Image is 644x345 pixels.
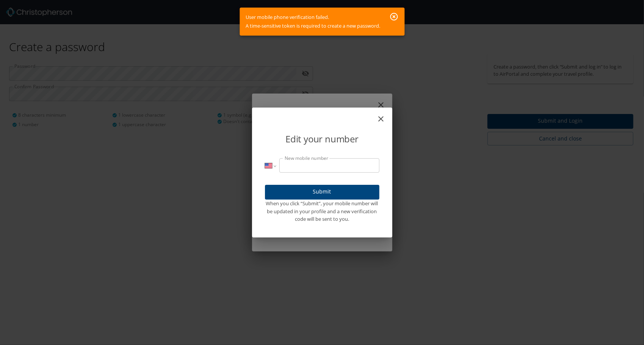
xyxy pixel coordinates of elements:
p: Edit your number [265,132,379,146]
div: When you click “Submit”, your mobile number will be updated in your profile and a new verificatio... [265,200,379,223]
button: Submit [265,185,379,200]
div: User mobile phone verification failed. A time-sensitive token is required to create a new password. [246,10,380,33]
span: Submit [271,187,373,197]
button: close [380,111,389,120]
